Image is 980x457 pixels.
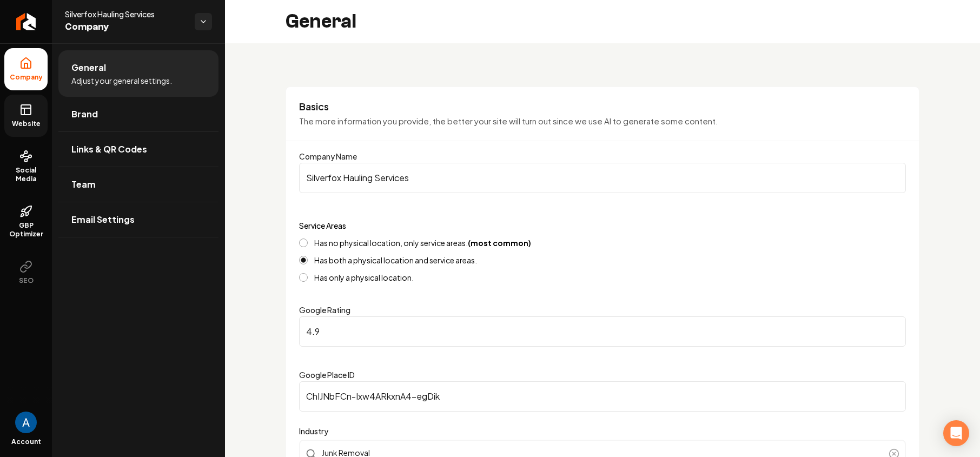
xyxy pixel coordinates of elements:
[5,73,47,82] span: Company
[4,166,48,183] span: Social Media
[71,213,135,226] span: Email Settings
[4,141,48,192] a: Social Media
[58,97,218,131] a: Brand
[71,61,106,74] span: General
[58,202,218,237] a: Email Settings
[65,9,186,19] span: Silverfox Hauling Services
[4,95,48,137] a: Website
[4,221,48,239] span: GBP Optimizer
[15,412,37,433] img: Andrew Magana
[4,251,48,294] button: SEO
[299,370,355,380] label: Google Place ID
[71,75,172,86] span: Adjust your general settings.
[58,167,218,202] a: Team
[299,316,906,347] input: Google Rating
[16,13,36,30] img: Rebolt Logo
[943,420,969,446] div: Open Intercom Messenger
[299,305,350,315] label: Google Rating
[65,19,186,35] span: Company
[8,120,45,128] span: Website
[71,143,147,156] span: Links & QR Codes
[299,151,357,161] label: Company Name
[299,163,906,193] input: Company Name
[314,274,414,281] label: Has only a physical location.
[58,132,218,167] a: Links & QR Codes
[299,425,906,438] label: Industry
[299,381,906,412] input: Google Place ID
[314,239,531,247] label: Has no physical location, only service areas.
[15,412,37,433] button: Open user button
[314,256,477,264] label: Has both a physical location and service areas.
[299,115,906,128] p: The more information you provide, the better your site will turn out since we use AI to generate ...
[299,100,906,113] h3: Basics
[15,276,38,285] span: SEO
[71,178,96,191] span: Team
[286,11,356,32] h2: General
[4,196,48,247] a: GBP Optimizer
[299,221,346,230] label: Service Areas
[468,238,531,248] strong: (most common)
[11,438,41,446] span: Account
[71,108,98,121] span: Brand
